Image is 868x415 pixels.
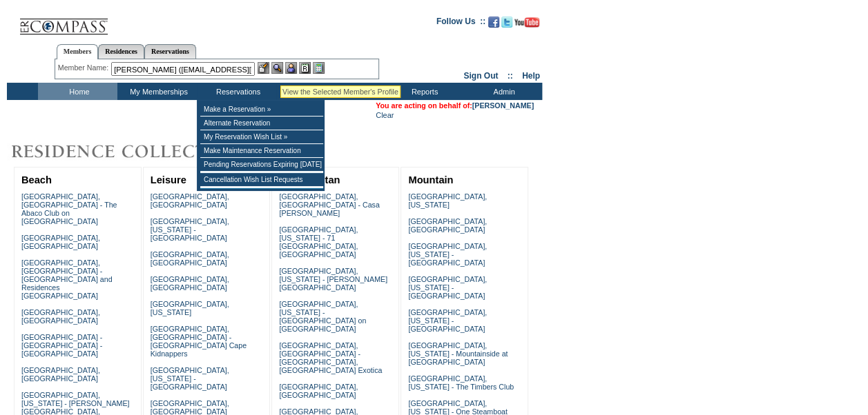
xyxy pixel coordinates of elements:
[271,62,283,74] img: View
[501,21,512,29] a: Follow us on Twitter
[21,174,52,185] a: Beach
[408,374,514,391] a: [GEOGRAPHIC_DATA], [US_STATE] - The Timbers Club
[408,308,487,333] a: [GEOGRAPHIC_DATA], [US_STATE] - [GEOGRAPHIC_DATA]
[200,117,323,130] td: Alternate Reservation
[279,300,366,333] a: [GEOGRAPHIC_DATA], [US_STATE] - [GEOGRAPHIC_DATA] on [GEOGRAPHIC_DATA]
[299,62,311,74] img: Reservations
[436,15,485,32] td: Follow Us ::
[7,21,18,21] img: i.gif
[313,62,325,74] img: b_calculator.gif
[508,71,513,81] span: ::
[408,242,487,267] a: [GEOGRAPHIC_DATA], [US_STATE] - [GEOGRAPHIC_DATA]
[488,17,499,28] img: Become our fan on Facebook
[21,333,102,358] a: [GEOGRAPHIC_DATA] - [GEOGRAPHIC_DATA] - [GEOGRAPHIC_DATA]
[472,101,534,110] a: [PERSON_NAME]
[383,83,463,100] td: Reports
[19,7,108,35] img: Compass Home
[21,192,117,225] a: [GEOGRAPHIC_DATA], [GEOGRAPHIC_DATA] - The Abaco Club on [GEOGRAPHIC_DATA]
[151,366,229,391] a: [GEOGRAPHIC_DATA], [US_STATE] - [GEOGRAPHIC_DATA]
[98,44,144,59] a: Residences
[276,83,383,100] td: Vacation Collection
[57,44,99,59] a: Members
[21,259,113,300] a: [GEOGRAPHIC_DATA], [GEOGRAPHIC_DATA] - [GEOGRAPHIC_DATA] and Residences [GEOGRAPHIC_DATA]
[258,62,269,74] img: b_edit.gif
[522,71,540,81] a: Help
[21,308,100,325] a: [GEOGRAPHIC_DATA], [GEOGRAPHIC_DATA]
[408,217,487,234] a: [GEOGRAPHIC_DATA], [GEOGRAPHIC_DATA]
[408,192,487,209] a: [GEOGRAPHIC_DATA], [US_STATE]
[117,83,197,100] td: My Memberships
[200,144,323,158] td: Make Maintenance Reservation
[408,275,487,300] a: [GEOGRAPHIC_DATA], [US_STATE] - [GEOGRAPHIC_DATA]
[144,44,196,59] a: Reservations
[408,341,508,366] a: [GEOGRAPHIC_DATA], [US_STATE] - Mountainside at [GEOGRAPHIC_DATA]
[151,192,229,209] a: [GEOGRAPHIC_DATA], [GEOGRAPHIC_DATA]
[279,267,387,292] a: [GEOGRAPHIC_DATA], [US_STATE] - [PERSON_NAME][GEOGRAPHIC_DATA]
[200,130,323,144] td: My Reservation Wish List »
[151,300,229,316] a: [GEOGRAPHIC_DATA], [US_STATE]
[21,366,100,383] a: [GEOGRAPHIC_DATA], [GEOGRAPHIC_DATA]
[279,192,379,217] a: [GEOGRAPHIC_DATA], [GEOGRAPHIC_DATA] - Casa [PERSON_NAME]
[38,83,117,100] td: Home
[376,101,534,110] span: You are acting on behalf of:
[200,173,323,187] td: Cancellation Wish List Requests
[279,383,358,399] a: [GEOGRAPHIC_DATA], [GEOGRAPHIC_DATA]
[282,88,398,96] div: View the Selected Member's Profile
[285,62,297,74] img: Impersonate
[279,225,358,259] a: [GEOGRAPHIC_DATA], [US_STATE] - 71 [GEOGRAPHIC_DATA], [GEOGRAPHIC_DATA]
[21,234,100,250] a: [GEOGRAPHIC_DATA], [GEOGRAPHIC_DATA]
[151,217,229,242] a: [GEOGRAPHIC_DATA], [US_STATE] - [GEOGRAPHIC_DATA]
[197,83,276,100] td: Reservations
[279,341,382,374] a: [GEOGRAPHIC_DATA], [GEOGRAPHIC_DATA] - [GEOGRAPHIC_DATA], [GEOGRAPHIC_DATA] Exotica
[376,111,394,119] a: Clear
[151,174,186,185] a: Leisure
[514,21,539,29] a: Subscribe to our YouTube Channel
[7,138,276,165] img: Destinations by Exclusive Resorts
[463,71,498,81] a: Sign Out
[501,17,512,28] img: Follow us on Twitter
[151,275,229,292] a: [GEOGRAPHIC_DATA], [GEOGRAPHIC_DATA]
[58,62,111,74] div: Member Name:
[514,17,539,28] img: Subscribe to our YouTube Channel
[488,21,499,29] a: Become our fan on Facebook
[200,103,323,117] td: Make a Reservation »
[151,325,247,358] a: [GEOGRAPHIC_DATA], [GEOGRAPHIC_DATA] - [GEOGRAPHIC_DATA] Cape Kidnappers
[463,83,542,100] td: Admin
[200,158,323,172] td: Pending Reservations Expiring [DATE]
[151,250,229,267] a: [GEOGRAPHIC_DATA], [GEOGRAPHIC_DATA]
[408,174,453,185] a: Mountain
